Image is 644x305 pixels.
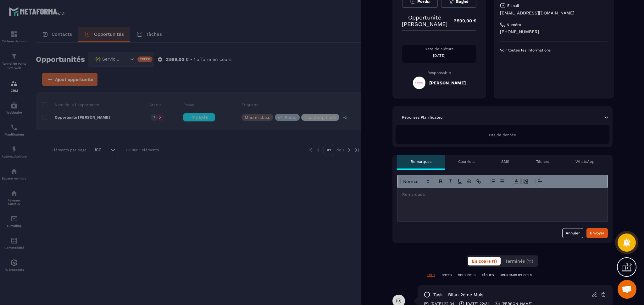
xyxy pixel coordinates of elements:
[472,259,497,264] span: En cours (1)
[500,10,608,16] p: [EMAIL_ADDRESS][DOMAIN_NAME]
[482,273,494,277] p: TÂCHES
[489,133,516,137] span: Pas de donnée
[402,71,476,75] p: Responsable
[429,80,466,85] h5: [PERSON_NAME]
[562,228,583,238] button: Annuler
[468,257,501,265] button: En cours (1)
[536,159,549,164] p: Tâches
[458,159,475,164] p: Courriels
[501,159,509,164] p: SMS
[402,53,476,58] p: [DATE]
[402,115,444,120] p: Réponses Planificateur
[447,15,476,27] p: 2 599,00 €
[500,48,608,53] p: Voir toutes les informations
[501,257,537,265] button: Terminés (11)
[458,273,475,277] p: COURRIELS
[590,230,604,236] div: Envoyer
[427,273,435,277] p: TOUT
[507,22,521,27] p: Numéro
[433,292,483,298] p: task - Bilan 2ème mois
[500,29,608,35] p: [PHONE_NUMBER]
[402,14,447,27] p: Opportunité [PERSON_NAME]
[575,159,595,164] p: WhatsApp
[500,273,532,277] p: JOURNAUX D'APPELS
[441,273,452,277] p: NOTES
[618,280,636,299] div: Ouvrir le chat
[507,3,519,8] p: E-mail
[505,259,533,264] span: Terminés (11)
[402,46,476,51] p: Date de clôture
[411,159,431,164] p: Remarques
[586,228,608,238] button: Envoyer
